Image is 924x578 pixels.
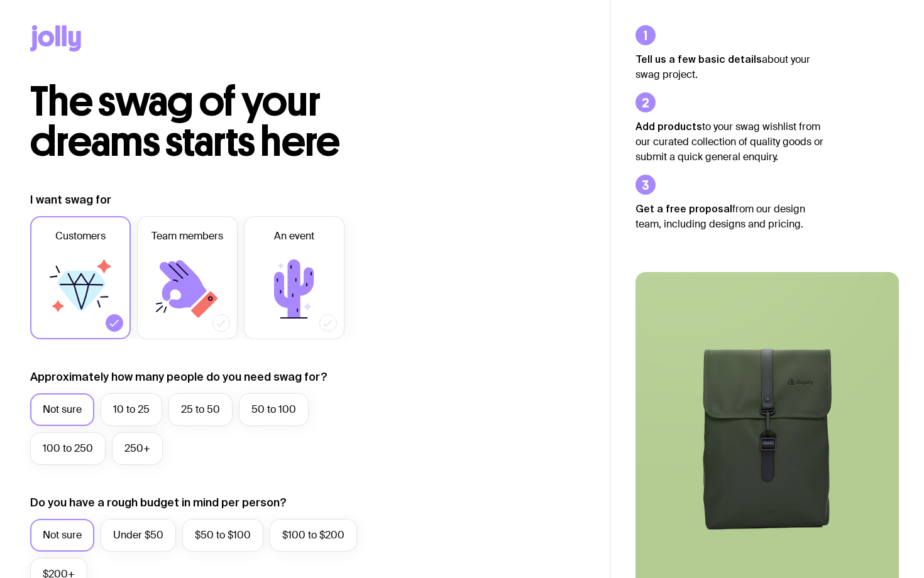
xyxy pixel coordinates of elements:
label: Do you have a rough budget in mind per person? [30,495,287,510]
label: 50 to 100 [239,393,309,426]
p: about your swag project. [635,52,824,82]
label: 10 to 25 [101,393,162,426]
label: 100 to 250 [30,432,106,465]
strong: Tell us a few basic details [635,53,762,65]
label: I want swag for [30,192,111,207]
label: Not sure [30,519,94,552]
span: The swag of your dreams starts here [30,77,340,166]
p: from our design team, including designs and pricing. [635,201,824,232]
strong: Get a free proposal [635,203,732,214]
label: 250+ [112,432,163,465]
label: $100 to $200 [270,519,357,552]
label: Not sure [30,393,94,426]
label: $50 to $100 [182,519,263,552]
p: to your swag wishlist from our curated collection of quality goods or submit a quick general enqu... [635,119,824,165]
span: Team members [151,229,223,244]
span: An event [274,229,314,244]
span: Customers [55,229,106,244]
label: 25 to 50 [168,393,233,426]
label: Approximately how many people do you need swag for? [30,369,327,384]
strong: Add products [635,121,702,132]
label: Under $50 [101,519,176,552]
